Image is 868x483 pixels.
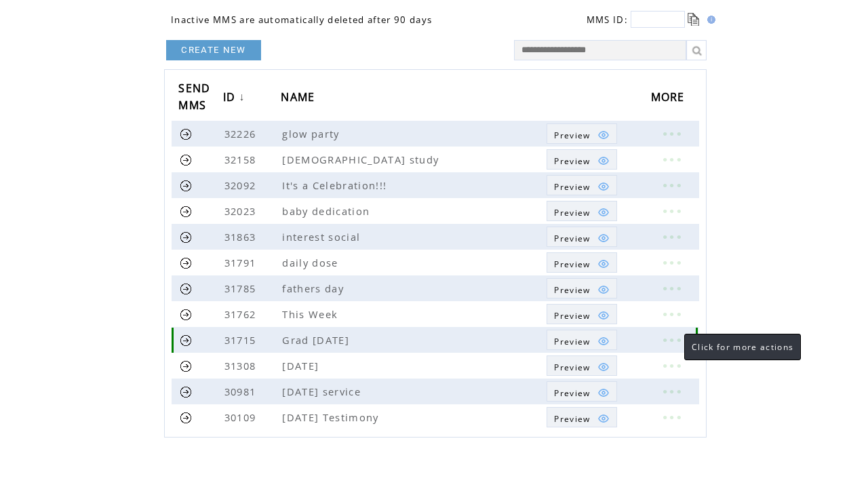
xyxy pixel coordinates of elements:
span: 32092 [224,178,260,192]
a: Preview [547,355,616,376]
a: Preview [547,330,616,350]
span: 30109 [224,410,260,424]
span: [DATE] service [282,385,364,398]
span: Show MMS preview [554,413,590,425]
span: Show MMS preview [554,155,590,167]
span: Show MMS preview [554,362,590,373]
span: 31863 [224,230,260,244]
span: 31715 [224,333,260,347]
span: 32158 [224,153,260,166]
span: Inactive MMS are automatically deleted after 90 days [171,14,432,26]
img: eye.png [597,361,610,373]
img: eye.png [597,284,610,296]
span: Show MMS preview [554,207,590,218]
span: ID [223,86,239,111]
span: fathers day [282,282,347,295]
img: eye.png [597,309,610,322]
img: eye.png [597,180,610,193]
span: Show MMS preview [554,233,590,244]
span: NAME [281,86,318,111]
img: eye.png [597,155,610,167]
span: glow party [282,127,342,140]
a: Preview [547,252,616,273]
span: [DATE] Testimony [282,410,382,424]
span: 32226 [224,127,260,140]
span: 31785 [224,282,260,295]
span: 31308 [224,359,260,372]
span: It's a Celebration!!! [282,178,390,192]
span: MMS ID: [587,14,628,26]
a: CREATE NEW [166,40,261,60]
a: NAME [281,85,321,111]
span: 32023 [224,204,260,218]
a: Preview [547,278,616,298]
span: 30981 [224,385,260,398]
span: Show MMS preview [554,336,590,347]
span: [DATE] [282,359,322,372]
span: MORE [651,86,688,111]
img: eye.png [597,129,610,141]
span: 31791 [224,256,260,269]
span: interest social [282,230,363,244]
span: [DEMOGRAPHIC_DATA] study [282,153,442,166]
span: Show MMS preview [554,387,590,399]
a: Preview [547,304,616,324]
img: help.gif [703,16,715,24]
span: Grad [DATE] [282,333,353,347]
img: eye.png [597,335,610,347]
a: Preview [547,381,616,402]
span: Show MMS preview [554,130,590,141]
a: Preview [547,175,616,195]
span: baby dedication [282,204,373,218]
span: daily dose [282,256,341,269]
img: eye.png [597,232,610,244]
a: Preview [547,149,616,170]
a: Preview [547,123,616,144]
img: eye.png [597,387,610,399]
span: Click for more actions [692,341,793,353]
span: Show MMS preview [554,284,590,296]
span: This Week [282,307,341,321]
span: Show MMS preview [554,181,590,193]
span: Show MMS preview [554,310,590,322]
img: eye.png [597,412,610,425]
span: Show MMS preview [554,258,590,270]
a: Preview [547,227,616,247]
img: eye.png [597,258,610,270]
a: Preview [547,201,616,221]
a: ID↓ [223,85,249,111]
span: 31762 [224,307,260,321]
a: Preview [547,407,616,427]
span: SEND MMS [178,77,210,119]
img: eye.png [597,206,610,218]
